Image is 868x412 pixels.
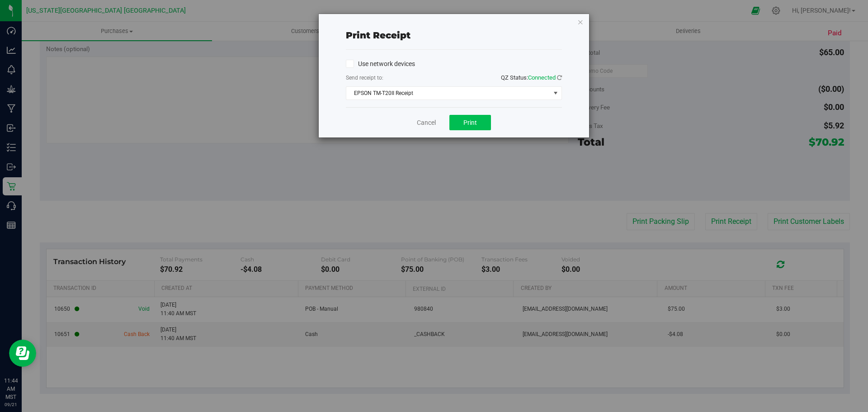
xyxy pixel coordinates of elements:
[463,119,477,126] span: Print
[346,74,383,82] label: Send receipt to:
[346,87,550,99] span: EPSON TM-T20II Receipt
[449,115,491,130] button: Print
[501,74,562,81] span: QZ Status:
[550,87,561,99] span: select
[528,74,556,81] span: Connected
[346,59,415,69] label: Use network devices
[346,30,410,41] span: Print receipt
[417,118,436,128] a: Cancel
[9,340,36,367] iframe: Resource center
